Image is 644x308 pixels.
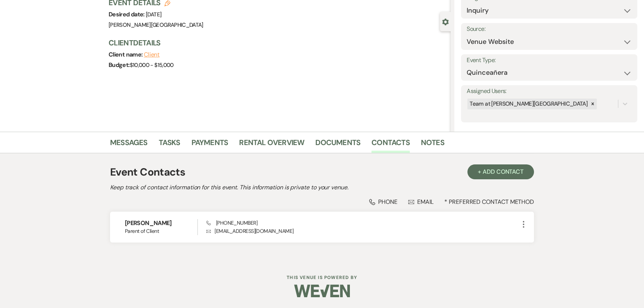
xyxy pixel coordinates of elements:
[371,137,410,153] a: Contacts
[144,52,160,58] button: Client
[467,86,632,97] label: Assigned Users:
[408,198,434,206] div: Email
[315,137,360,153] a: Documents
[239,137,304,153] a: Rental Overview
[125,219,197,227] h6: [PERSON_NAME]
[206,227,519,235] p: [EMAIL_ADDRESS][DOMAIN_NAME]
[110,198,534,206] div: * Preferred Contact Method
[109,10,146,18] span: Desired date:
[467,55,632,66] label: Event Type:
[369,198,397,206] div: Phone
[110,137,148,153] a: Messages
[109,38,443,48] h3: Client Details
[421,137,444,153] a: Notes
[294,278,350,304] img: Weven Logo
[442,18,449,25] button: Close lead details
[467,24,632,35] label: Source:
[125,227,197,235] span: Parent of Client
[110,183,534,192] h2: Keep track of contact information for this event. This information is private to your venue.
[109,61,130,69] span: Budget:
[146,11,161,18] span: [DATE]
[191,137,228,153] a: Payments
[159,137,180,153] a: Tasks
[206,219,257,226] span: [PHONE_NUMBER]
[109,51,144,58] span: Client name:
[467,99,589,109] div: Team at [PERSON_NAME][GEOGRAPHIC_DATA]
[130,61,174,69] span: $10,000 - $15,000
[110,164,185,180] h1: Event Contacts
[109,21,203,29] span: [PERSON_NAME][GEOGRAPHIC_DATA]
[467,164,534,179] button: + Add Contact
